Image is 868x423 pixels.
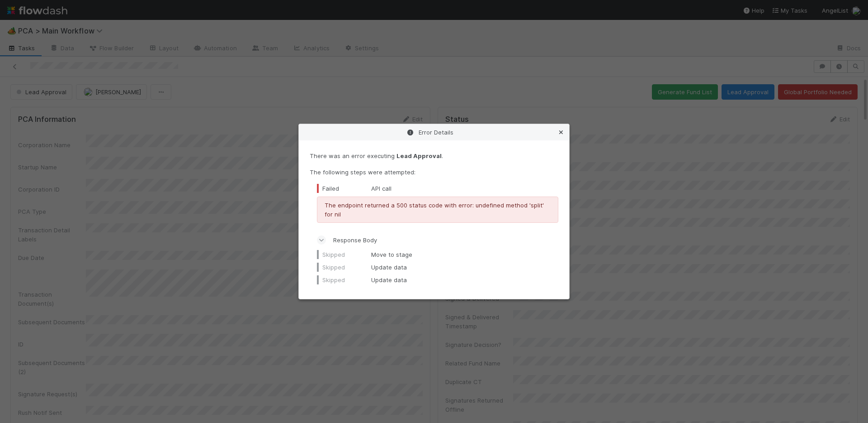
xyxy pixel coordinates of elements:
span: Response Body [333,236,377,245]
div: Failed [317,184,371,193]
div: Skipped [317,250,371,259]
div: Update data [317,263,558,272]
p: The endpoint returned a 500 status code with error: undefined method 'split' for nil [325,201,551,219]
div: API call [317,184,558,193]
div: Error Details [299,124,569,140]
strong: Lead Approval [396,152,442,159]
div: Move to stage [317,250,558,259]
div: Skipped [317,275,371,284]
p: The following steps were attempted: [310,168,558,177]
div: Skipped [317,263,371,272]
p: There was an error executing . [310,151,558,160]
div: Update data [317,275,558,284]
